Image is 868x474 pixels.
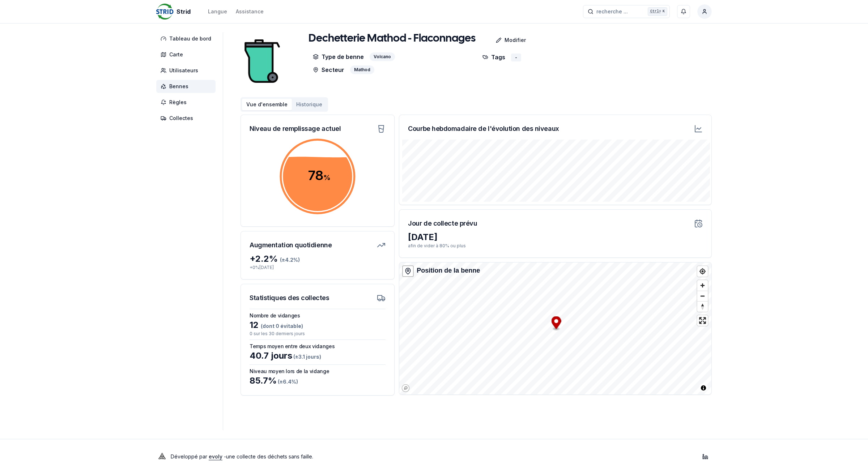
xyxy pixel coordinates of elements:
[156,96,218,109] a: Règles
[417,265,480,276] div: Position de la benne
[156,64,218,77] a: Utilisateurs
[408,231,703,243] div: [DATE]
[169,51,183,58] span: Carte
[250,265,386,270] p: + 0 % [DATE]
[241,32,284,90] img: bin Image
[250,293,329,303] h3: Statistiques des collectes
[697,315,708,326] button: Enter fullscreen
[505,37,526,44] p: Modifier
[250,240,332,250] h3: Augmentation quotidienne
[156,3,174,20] img: Strid Logo
[292,99,327,110] button: Historique
[169,99,187,106] span: Règles
[552,316,561,331] div: Map marker
[250,368,386,375] h3: Niveau moyen lors de la vidange
[697,291,708,301] span: Zoom out
[208,8,227,15] div: Langue
[697,266,708,277] button: Find my location
[169,83,188,90] span: Bennes
[156,112,218,125] a: Collectes
[176,7,191,16] span: Strid
[697,280,708,291] button: Zoom in
[250,253,386,265] div: + 2.2 %
[401,384,410,392] a: Mapbox logo
[476,33,532,47] a: Modifier
[250,350,386,362] div: 40.7 jours
[171,452,313,462] p: Développé par - une collecte des déchets sans faille .
[156,80,218,93] a: Bennes
[250,312,386,319] h3: Nombre de vidanges
[309,32,476,45] h1: Dechetterie Mathod - Flaconnages
[236,7,264,16] a: Assistance
[250,331,386,337] p: 0 sur les 30 derniers jours
[156,32,218,45] a: Tableau de bord
[596,8,628,15] span: recherche ...
[156,7,193,16] a: Strid
[697,301,708,312] button: Reset bearing to north
[250,343,386,350] h3: Temps moyen entre deux vidanges
[169,35,211,42] span: Tableau de bord
[697,291,708,301] button: Zoom out
[250,124,341,134] h3: Niveau de remplissage actuel
[511,54,521,61] div: -
[156,451,168,462] img: Evoly Logo
[169,67,198,74] span: Utilisateurs
[250,375,386,387] div: 85.7 %
[313,65,344,74] p: Secteur
[313,52,364,61] p: Type de benne
[280,257,300,263] span: (± 4.2 %)
[208,7,227,16] button: Langue
[259,323,303,329] span: (dont 0 évitable)
[156,48,218,61] a: Carte
[250,319,386,331] div: 12
[408,243,703,249] p: afin de vider à 80% ou plus
[242,99,292,110] button: Vue d'ensemble
[408,218,477,229] h3: Jour de collecte prévu
[699,384,708,392] button: Toggle attribution
[408,124,559,134] h3: Courbe hebdomadaire de l'évolution des niveaux
[169,115,193,122] span: Collectes
[583,5,670,18] button: recherche ...Ctrl+K
[370,52,395,61] div: Volcano
[292,354,321,360] span: (± 3.1 jours )
[209,453,222,460] a: evoly
[350,65,374,74] div: Mathod
[399,262,713,394] canvas: Map
[277,379,298,385] span: (± 6.4 %)
[482,52,505,61] p: Tags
